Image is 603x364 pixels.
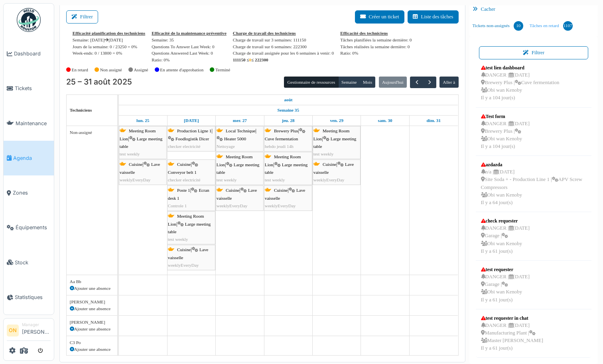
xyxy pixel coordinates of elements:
span: Cuisine [323,162,336,167]
a: Tâches en retard [526,15,576,37]
div: C3 Po [70,339,114,346]
div: Test form [481,113,530,120]
div: Ratio: 0% [340,50,412,57]
span: test weekly [168,237,188,242]
div: Semaine: [DATE] [DATE] [73,37,145,43]
span: checker electricité [168,177,201,182]
div: | [265,127,311,150]
div: [PERSON_NAME] [70,299,114,305]
span: Statistiques [15,293,51,301]
span: Nettoyage [217,144,235,149]
span: weeklyEveryDay [265,203,296,208]
label: Assigné [134,67,148,73]
div: Charge de travail assignée pour les 6 semaines à venir: 0 [233,50,334,57]
div: Aa Bb [70,278,114,285]
div: Efficacité de la maintenance préventive [152,30,227,37]
a: Maintenance [4,106,54,141]
div: Efficacité des techniciens [340,30,412,37]
div: DANGER | [DATE] Brewery Plus | Cuve fermentation Obi wan Kenoby Il y a 104 jour(s) [481,71,560,102]
span: Cuve fermentation [265,136,298,141]
div: | [168,212,215,243]
span: Cuisine [177,247,191,252]
a: Équipements [4,210,54,245]
span: Meeting Room Lion [313,128,350,141]
span: test weekly [313,152,334,156]
a: 30 août 2025 [376,116,394,126]
a: check requester DANGER |[DATE] Garage | Obi wan KenobyIl y a 61 jour(s) [479,215,532,257]
span: weeklyEveryDay [168,263,199,268]
div: test requester [481,266,530,273]
div: | [217,153,263,184]
div: test requester in chat [481,315,543,322]
div: | [120,127,166,158]
div: [PERSON_NAME] [70,319,114,326]
a: Dashboard [4,36,54,71]
div: Ajouter une absence [70,346,114,353]
a: test requester DANGER |[DATE] Garage | Obi wan KenobyIl y a 61 jour(s) [479,264,532,306]
a: 25 août 2025 [282,95,294,105]
label: En attente d'approbation [160,67,203,73]
span: Controle 1 [168,203,187,208]
div: Tâches planifiées la semaine dernière: 0 [340,37,412,43]
span: 0 [249,57,252,62]
a: test lien dashboard DANGER |[DATE] Brewery Plus |Cuve fermentation Obi wan KenobyIl y a 104 jour(s) [479,62,562,104]
div: Non-assigné [70,129,114,136]
div: | [168,187,215,210]
a: Tickets [4,71,54,106]
span: Brewery Plus [274,128,298,133]
div: Charge de travail sur 6 semaines: 222300 [233,43,334,50]
span: Large meeting table [313,136,357,149]
img: Badge_color-CXgf-gQk.svg [17,8,41,32]
span: test weekly [120,152,140,156]
div: 111150 ≤ ≤ 222300 [233,57,334,63]
div: : 0 [152,50,227,57]
span: Large meeting table [168,222,211,234]
div: | [168,127,215,150]
span: Agenda [13,154,51,162]
span: Production Ligne 1 [177,128,211,133]
div: : 0 [152,43,227,50]
div: Ajouter une absence [70,326,114,333]
div: Charge de travail des techniciens [233,30,334,37]
div: Week-ends: 0 / 13800 = 0% [73,50,145,57]
span: Lave vaisselle [265,188,305,200]
a: ON Manager[PERSON_NAME] [7,322,51,341]
li: ON [7,325,19,336]
span: Cuisine [226,188,239,193]
a: azdazda n/a |[DATE] Site Soda + - Production Line 1 |APV Screw Compressors Obi wan KenobyIl y a 6... [479,159,589,209]
span: Meeting Room Lion [120,128,156,141]
span: Maintenance [16,120,51,127]
button: Semaine [338,77,360,88]
button: Mois [360,77,376,88]
span: translation missing: fr.stat.questions_to_answer_last_week [152,44,210,49]
span: Zones [13,189,51,197]
span: Stock [15,259,51,266]
div: check requester [481,217,530,224]
span: Équipements [16,224,51,231]
span: checker electricité [168,144,201,149]
span: Techniciens [70,108,92,112]
h2: 25 – 31 août 2025 [66,77,132,87]
div: | [168,246,215,269]
span: Tickets [15,85,51,92]
span: Conveyor belt 1 [168,170,197,175]
a: Zones [4,175,54,210]
button: Liste des tâches [408,10,459,24]
span: Ecran desk 1 [168,188,209,200]
div: n/a | [DATE] Site Soda + - Production Line 1 | APV Screw Compressors Obi wan Kenoby Il y a 64 jou... [481,168,587,207]
div: DANGER | [DATE] Garage | Obi wan Kenoby Il y a 61 jour(s) [481,224,530,255]
button: Filtrer [479,46,589,59]
span: weeklyEveryDay [217,203,248,208]
div: | [313,127,360,158]
div: Semaine: 35 [152,37,227,43]
div: DANGER | [DATE] Brewery Plus | Obi wan Kenoby Il y a 104 jour(s) [481,120,530,151]
span: hebdo jeudi 14h [265,144,294,149]
div: Manager [22,322,51,328]
label: En retard [72,67,88,73]
button: Aller à [439,77,458,88]
div: Efficacité planification des techniciens [73,30,145,37]
span: Cuisine [129,162,142,167]
span: Lave vaisselle [120,162,160,174]
span: Lave vaisselle [217,188,257,200]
